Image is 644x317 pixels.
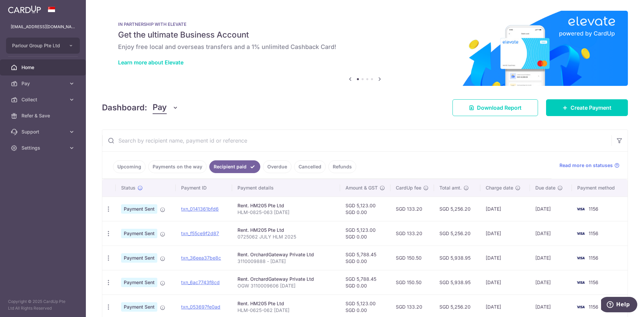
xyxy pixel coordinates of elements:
span: Pay [153,101,167,114]
span: Payment Sent [121,278,157,287]
p: HLM-0625-062 [DATE] [237,307,335,314]
span: Download Report [477,104,522,112]
th: Payment ID [176,179,232,197]
td: SGD 5,938.95 [434,246,480,270]
span: Create Payment [571,104,611,112]
td: SGD 133.20 [390,197,434,221]
a: Cancelled [294,160,326,173]
td: SGD 5,123.00 SGD 0.00 [340,197,390,221]
iframe: Opens a widget where you can find more information [601,297,637,314]
h5: Get the ultimate Business Account [118,30,612,40]
p: OGW 3110009606 [DATE] [237,282,335,289]
a: Create Payment [546,99,628,116]
span: Support [21,128,66,135]
span: Charge date [486,184,513,191]
td: [DATE] [480,270,530,295]
a: txn_6ac7743f8cd [181,279,220,285]
span: Home [21,64,66,71]
div: Rent. HM205 Pte Ltd [237,202,335,209]
a: Read more on statuses [559,162,620,169]
td: SGD 133.20 [390,221,434,246]
td: SGD 150.50 [390,270,434,295]
img: Bank Card [574,254,587,262]
span: 1156 [589,206,598,212]
p: 0725062 JULY HLM 2025 [237,233,335,240]
div: Rent. OrchardGateway Private Ltd [237,276,335,282]
a: txn_f55ce9f2d87 [181,230,219,236]
td: SGD 5,938.95 [434,270,480,295]
a: Recipient paid [209,160,260,173]
div: Rent. HM205 Pte Ltd [237,300,335,307]
p: IN PARTNERSHIP WITH ELEVATE [118,21,612,27]
th: Payment details [232,179,340,197]
span: Refer & Save [21,112,66,119]
a: txn_0141361bfd6 [181,206,219,212]
td: [DATE] [530,197,572,221]
td: [DATE] [530,270,572,295]
span: Total amt. [439,184,462,191]
td: [DATE] [480,246,530,270]
img: Bank Card [574,205,587,213]
input: Search by recipient name, payment id or reference [102,130,611,151]
td: SGD 5,123.00 SGD 0.00 [340,221,390,246]
p: 3110009888 - [DATE] [237,258,335,265]
span: Collect [21,96,66,103]
td: [DATE] [530,221,572,246]
img: Bank Card [574,229,587,237]
p: HLM-0825-063 [DATE] [237,209,335,216]
td: SGD 5,256.20 [434,197,480,221]
a: Payments on the way [148,160,207,173]
a: txn_053697fe0ad [181,304,220,310]
span: Parlour Group Pte Ltd [12,42,62,49]
span: 1156 [589,230,598,236]
span: Payment Sent [121,253,157,263]
a: Overdue [263,160,291,173]
td: [DATE] [530,246,572,270]
h6: Enjoy free local and overseas transfers and a 1% unlimited Cashback Card! [118,43,612,51]
span: Payment Sent [121,204,157,214]
a: Refunds [328,160,356,173]
td: [DATE] [480,197,530,221]
span: Status [121,184,136,191]
td: SGD 5,256.20 [434,221,480,246]
td: [DATE] [480,221,530,246]
th: Payment method [572,179,628,197]
span: 1156 [589,304,598,310]
span: 1156 [589,279,598,285]
a: txn_36eea37be8c [181,255,221,261]
span: Payment Sent [121,302,157,312]
a: Download Report [452,99,538,116]
td: SGD 5,788.45 SGD 0.00 [340,270,390,295]
span: Due date [535,184,555,191]
span: Payment Sent [121,229,157,238]
img: Renovation banner [102,11,628,86]
button: Parlour Group Pte Ltd [6,38,80,54]
td: SGD 5,788.45 SGD 0.00 [340,246,390,270]
img: Bank Card [574,278,587,286]
h4: Dashboard: [102,102,147,114]
span: 1156 [589,255,598,261]
span: Read more on statuses [559,162,613,169]
div: Rent. OrchardGateway Private Ltd [237,251,335,258]
span: CardUp fee [396,184,421,191]
td: SGD 150.50 [390,246,434,270]
div: Rent. HM205 Pte Ltd [237,227,335,233]
img: CardUp [8,5,41,13]
button: Pay [153,101,178,114]
a: Upcoming [113,160,146,173]
span: Amount & GST [345,184,378,191]
span: Pay [21,80,66,87]
span: Settings [21,145,66,151]
a: Learn more about Elevate [118,59,183,66]
img: Bank Card [574,303,587,311]
p: [EMAIL_ADDRESS][DOMAIN_NAME] [11,23,75,30]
